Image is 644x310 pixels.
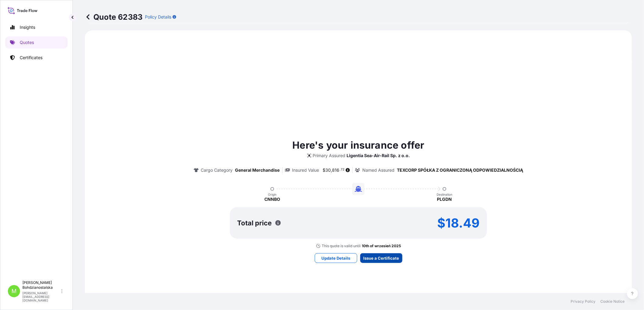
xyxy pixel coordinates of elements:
span: 816 [332,168,340,172]
a: Insights [5,21,68,33]
p: Cargo Category [201,167,233,173]
p: Here's your insurance offer [292,138,424,153]
a: Cookie Notice [600,299,625,304]
span: $ [323,168,326,172]
span: . [340,169,341,171]
p: CNNBO [264,196,280,202]
p: General Merchandise [235,167,280,173]
span: 30 [326,168,331,172]
p: 10th of wrzesień 2025 [362,244,401,248]
button: Update Details [315,253,357,263]
span: M [12,288,16,294]
a: Privacy Policy [571,299,595,304]
p: Issue a Certificate [363,255,399,261]
p: Quote 62383 [85,12,143,22]
p: Ligentia Sea-Air-Rail Sp. z o.o. [347,153,410,159]
a: Certificates [5,52,68,64]
span: 72 [341,169,344,171]
button: Issue a Certificate [360,253,402,263]
p: Certificates [20,55,42,61]
p: Policy Details [145,14,171,20]
p: Quotes [20,39,34,45]
p: Insights [20,24,35,30]
p: TEXCORP SPÓŁKA Z OGRANICZONĄ ODPOWIEDZIALNOŚCIĄ [397,167,523,173]
a: Quotes [5,36,68,49]
p: PLGDN [437,196,452,202]
p: Total price [237,220,272,226]
p: This quote is valid until [322,244,361,248]
span: , [331,168,332,172]
p: Named Assured [362,167,394,173]
p: $18.49 [437,218,480,228]
p: Destination [437,193,452,196]
p: Primary Assured [313,153,346,159]
p: Insured Value [292,167,319,173]
p: [PERSON_NAME] Bohdzianostalska [22,280,60,290]
p: Update Details [321,255,350,261]
p: [PERSON_NAME][EMAIL_ADDRESS][DOMAIN_NAME] [22,291,60,302]
p: Origin [268,193,277,196]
